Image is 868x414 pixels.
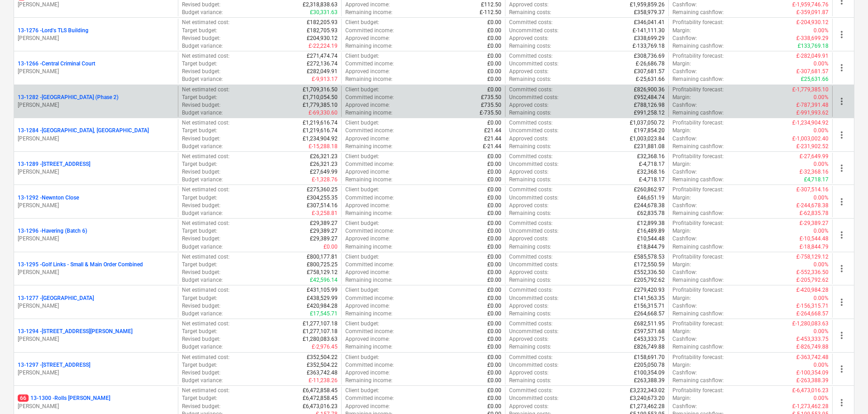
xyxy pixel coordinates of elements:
[487,42,501,50] p: £0.00
[182,253,230,261] p: Net estimated cost :
[836,263,847,274] span: more_vert
[307,202,338,209] p: £307,514.16
[672,109,724,117] p: Remaining cashflow :
[672,127,691,135] p: Margin :
[630,135,665,143] p: £1,003,023.84
[672,243,724,251] p: Remaining cashflow :
[796,9,829,16] p: £-359,091.87
[509,253,553,261] p: Committed costs :
[672,219,724,227] p: Profitability forecast :
[487,86,501,94] p: £0.00
[18,94,118,101] p: 13-1282 - [GEOGRAPHIC_DATA] (Phase 2)
[630,119,665,127] p: £1,037,050.72
[836,364,847,374] span: more_vert
[799,243,829,251] p: £-18,844.79
[481,94,501,101] p: £735.50
[509,94,559,101] p: Uncommitted costs :
[672,253,724,261] p: Profitability forecast :
[509,19,553,26] p: Committed costs :
[345,160,394,168] p: Committed income :
[633,42,665,50] p: £-133,769.18
[634,202,665,209] p: £244,678.38
[309,143,338,150] p: £-15,288.18
[672,68,697,75] p: Cashflow :
[345,186,379,194] p: Client budget :
[345,60,394,68] p: Committed income :
[182,75,223,83] p: Budget variance :
[345,75,392,83] p: Remaining income :
[672,176,724,184] p: Remaining cashflow :
[823,370,868,414] iframe: Chat Widget
[634,186,665,194] p: £260,862.97
[18,168,174,176] p: [PERSON_NAME]
[509,86,553,94] p: Committed costs :
[672,19,724,26] p: Profitability forecast :
[18,394,174,410] div: 6613-1300 -Rolls [PERSON_NAME][PERSON_NAME]
[836,96,847,107] span: more_vert
[345,68,390,75] p: Approved income :
[182,119,230,127] p: Net estimated cost :
[18,194,174,209] div: 13-1292 -Newnton Close[PERSON_NAME]
[487,60,501,68] p: £0.00
[672,135,697,143] p: Cashflow :
[483,143,501,150] p: £-21.44
[509,52,553,60] p: Committed costs :
[18,361,90,369] p: 13-1297 - [STREET_ADDRESS]
[345,153,379,160] p: Client budget :
[18,369,174,377] p: [PERSON_NAME]
[182,19,230,26] p: Net estimated cost :
[303,86,338,94] p: £1,709,316.50
[796,68,829,75] p: £-307,681.57
[182,235,221,243] p: Revised budget :
[487,253,501,261] p: £0.00
[637,168,665,176] p: £32,368.16
[796,253,829,261] p: £-758,129.12
[487,186,501,194] p: £0.00
[310,9,338,16] p: £30,331.63
[814,227,829,235] p: 0.00%
[18,160,174,176] div: 13-1289 -[STREET_ADDRESS][PERSON_NAME]
[345,94,394,101] p: Committed income :
[18,261,174,276] div: 13-1295 -Golf Links - Small & Main Order Combined[PERSON_NAME]
[792,86,829,94] p: £-1,779,385.10
[480,109,501,117] p: £-735.50
[509,219,553,227] p: Committed costs :
[182,135,221,143] p: Revised budget :
[509,101,549,109] p: Approved costs :
[182,86,230,94] p: Net estimated cost :
[312,176,338,184] p: £-1,328.76
[509,202,549,209] p: Approved costs :
[182,186,230,194] p: Net estimated cost :
[672,94,691,101] p: Margin :
[487,194,501,202] p: £0.00
[672,101,697,109] p: Cashflow :
[18,227,174,243] div: 13-1296 -Havering (Batch 6)[PERSON_NAME]
[310,219,338,227] p: £29,389.27
[509,153,553,160] p: Committed costs :
[303,127,338,135] p: £1,219,616.74
[182,9,223,16] p: Budget variance :
[836,62,847,73] span: more_vert
[634,143,665,150] p: £231,881.08
[636,75,665,83] p: £-25,631.66
[509,27,559,35] p: Uncommitted costs :
[796,35,829,42] p: £-338,699.29
[796,143,829,150] p: £-231,902.52
[634,9,665,16] p: £358,979.37
[637,227,665,235] p: £16,489.89
[509,135,549,143] p: Approved costs :
[836,163,847,174] span: more_vert
[18,101,174,109] p: [PERSON_NAME]
[672,52,724,60] p: Profitability forecast :
[484,127,501,135] p: £21.44
[487,27,501,35] p: £0.00
[18,335,174,343] p: [PERSON_NAME]
[634,109,665,117] p: £991,258.12
[345,19,379,26] p: Client budget :
[509,127,559,135] p: Uncommitted costs :
[509,35,549,42] p: Approved costs :
[487,19,501,26] p: £0.00
[634,86,665,94] p: £826,900.36
[509,42,551,50] p: Remaining costs :
[637,209,665,217] p: £62,835.78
